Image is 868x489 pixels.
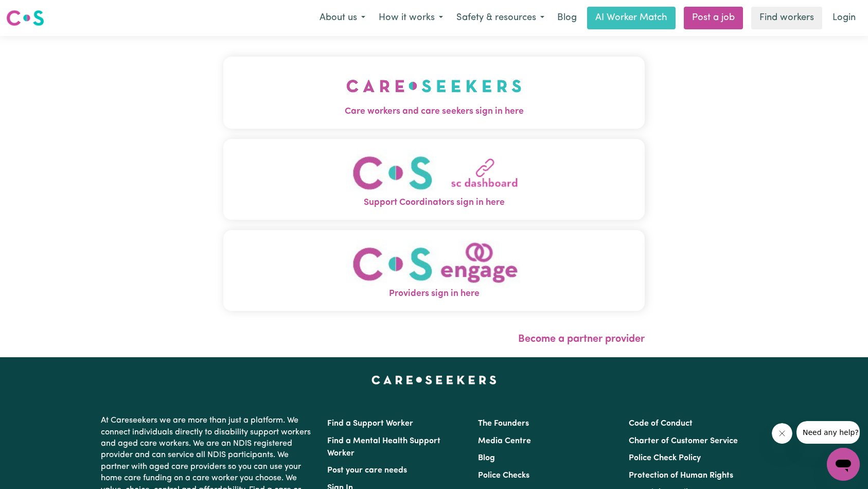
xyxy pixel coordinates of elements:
[371,376,497,384] a: Careseekers home page
[327,466,407,475] a: Post your care needs
[223,196,645,209] span: Support Coordinators sign in here
[223,57,645,129] button: Care workers and care seekers sign in here
[772,423,792,444] iframe: Close message
[587,7,676,29] a: AI Worker Match
[372,7,450,29] button: How it works
[518,334,645,344] a: Become a partner provider
[327,437,440,458] a: Find a Mental Health Support Worker
[478,454,495,462] a: Blog
[327,420,413,428] a: Find a Support Worker
[223,230,645,311] button: Providers sign in here
[629,437,738,445] a: Charter of Customer Service
[629,420,693,428] a: Code of Conduct
[6,9,44,27] img: Careseekers logo
[313,7,372,29] button: About us
[223,287,645,301] span: Providers sign in here
[629,471,733,480] a: Protection of Human Rights
[6,6,44,30] a: Careseekers logo
[478,420,529,428] a: The Founders
[551,7,583,29] a: Blog
[478,471,529,480] a: Police Checks
[751,7,822,29] a: Find workers
[826,7,862,29] a: Login
[684,7,743,29] a: Post a job
[629,454,701,462] a: Police Check Policy
[827,448,860,481] iframe: Button to launch messaging window
[223,105,645,118] span: Care workers and care seekers sign in here
[478,437,531,445] a: Media Centre
[223,139,645,220] button: Support Coordinators sign in here
[450,7,551,29] button: Safety & resources
[796,421,860,444] iframe: Message from company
